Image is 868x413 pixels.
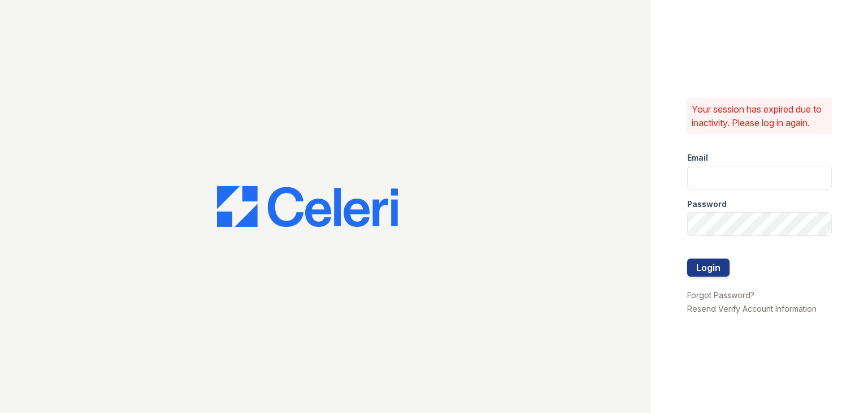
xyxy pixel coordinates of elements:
[692,102,827,130] p: Your session has expired due to inactivity. Please log in again.
[687,152,708,164] label: Email
[217,186,398,227] img: CE_Logo_Blue-a8612792a0a2168367f1c8372b55b34899dd931a85d93a1a3d3e32e68fde9ad4.png
[687,304,817,313] a: Resend Verify Account Information
[687,199,727,210] label: Password
[687,290,754,300] a: Forgot Password?
[687,259,730,277] button: Login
